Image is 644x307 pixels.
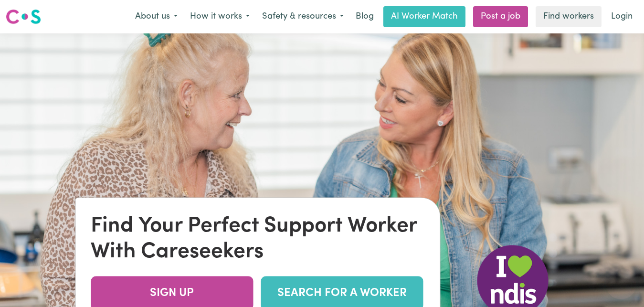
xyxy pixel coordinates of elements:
img: Careseekers logo [6,8,41,25]
button: Safety & resources [256,7,350,27]
iframe: Button to launch messaging window [606,269,636,299]
button: About us [129,7,184,27]
a: Login [605,6,638,27]
button: How it works [184,7,256,27]
a: AI Worker Match [383,6,465,27]
a: Careseekers logo [6,6,41,28]
a: Find workers [536,6,602,27]
a: Post a job [473,6,528,27]
a: Blog [350,6,380,27]
div: Find Your Perfect Support Worker With Careseekers [91,213,424,265]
